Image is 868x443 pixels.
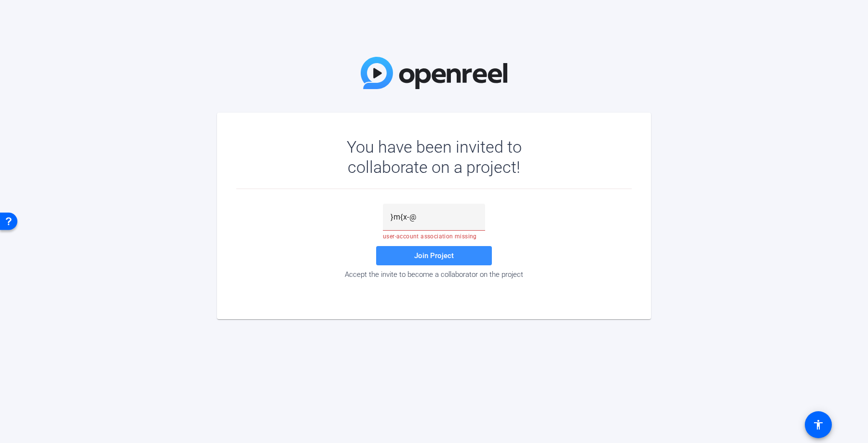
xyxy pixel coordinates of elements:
[236,270,632,279] div: Accept the invite to become a collaborator on the project
[414,251,454,260] span: Join Project
[391,211,477,223] input: Password
[376,246,492,265] button: Join Project
[383,231,485,239] mat-error: user-account association missing
[813,419,824,430] mat-icon: accessibility
[361,57,507,89] img: OpenReel Logo
[319,137,550,177] div: You have been invited to collaborate on a project!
